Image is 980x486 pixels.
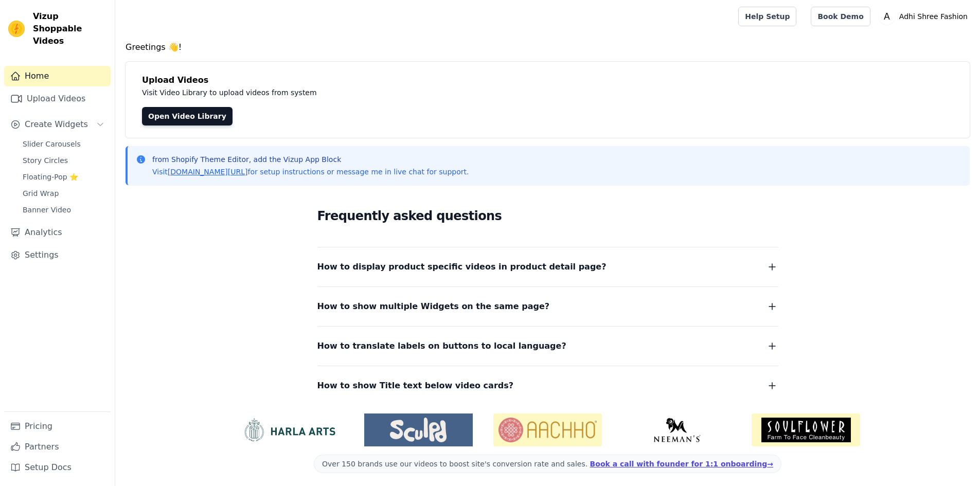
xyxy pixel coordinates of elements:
p: Adhi Shree Fashion [895,7,972,26]
img: Aachho [493,413,602,446]
h4: Greetings 👋! [126,41,970,53]
span: How to show multiple Widgets on the same page? [317,299,550,314]
img: HarlaArts [235,418,344,442]
span: How to translate labels on buttons to local language? [317,339,566,353]
a: Grid Wrap [16,186,111,201]
a: Home [4,66,111,86]
span: Floating-Pop ⭐ [23,172,78,182]
a: Story Circles [16,153,111,168]
img: Neeman's [622,418,731,442]
span: How to show Title text below video cards? [317,379,514,393]
span: How to display product specific videos in product detail page? [317,260,607,274]
a: Pricing [4,416,111,437]
a: Analytics [4,222,111,243]
p: Visit Video Library to upload videos from system [142,86,603,99]
text: A [884,11,890,22]
a: Book Demo [811,7,870,26]
button: How to show Title text below video cards? [317,379,778,393]
a: Help Setup [738,7,796,26]
button: How to display product specific videos in product detail page? [317,260,778,274]
img: Sculpd US [364,418,473,442]
span: Create Widgets [25,118,88,131]
h2: Frequently asked questions [317,206,778,226]
a: [DOMAIN_NAME][URL] [168,168,248,176]
button: How to translate labels on buttons to local language? [317,339,778,353]
a: Settings [4,245,111,265]
h4: Upload Videos [142,74,953,86]
a: Book a call with founder for 1:1 onboarding [590,460,773,468]
button: How to show multiple Widgets on the same page? [317,299,778,314]
img: Soulflower [752,413,860,446]
p: from Shopify Theme Editor, add the Vizup App Block [152,154,469,165]
p: Visit for setup instructions or message me in live chat for support. [152,167,469,177]
a: Partners [4,437,111,457]
span: Grid Wrap [23,188,59,199]
a: Floating-Pop ⭐ [16,170,111,184]
button: A Adhi Shree Fashion [879,7,972,26]
span: Slider Carousels [23,139,81,149]
span: Vizup Shoppable Videos [33,10,106,47]
span: Banner Video [23,205,71,215]
img: Vizup [8,21,25,37]
span: Story Circles [23,155,68,166]
a: Slider Carousels [16,137,111,151]
a: Open Video Library [142,107,233,125]
button: Create Widgets [4,114,111,135]
a: Upload Videos [4,88,111,109]
a: Setup Docs [4,457,111,478]
a: Banner Video [16,203,111,217]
